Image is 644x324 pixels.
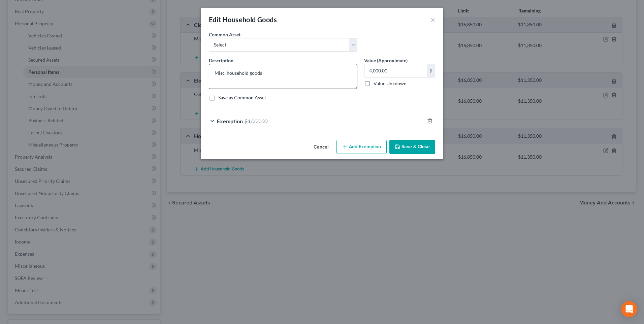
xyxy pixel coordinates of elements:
[364,57,408,64] label: Value (Approximate)
[217,118,243,124] span: Exemption
[364,64,427,77] input: 0.00
[336,140,387,154] button: Add Exemption
[374,80,407,87] label: Value Unknown
[209,58,233,63] span: Description
[209,15,277,24] div: Edit Household Goods
[430,15,435,24] button: ×
[244,118,267,124] span: $4,000.00
[621,301,637,317] div: Open Intercom Messenger
[308,140,334,154] button: Cancel
[389,140,435,154] button: Save & Close
[427,64,435,77] div: $
[209,31,240,38] label: Common Asset
[218,94,266,101] label: Save as Common Asset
